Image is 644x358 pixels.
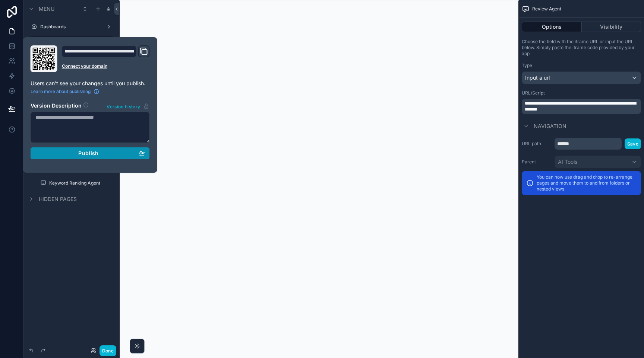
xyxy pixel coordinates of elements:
[525,74,550,81] span: Input a url
[558,158,577,166] span: AI Tools
[537,174,637,192] p: You can now use drag and drop to re-arrange pages and move them to and from folders or nested views
[582,22,641,32] button: Visibility
[31,80,150,87] p: Users can't see your changes until you publish.
[522,141,552,147] label: URL path
[40,24,103,30] label: Dashboards
[100,345,116,356] button: Done
[522,71,641,84] button: Input a url
[62,63,150,69] a: Connect your domain
[522,39,641,57] p: Choose the field with the iframe URL or input the URL below. Simply paste the iframe code provide...
[534,122,566,130] span: Navigation
[522,63,532,68] label: Type
[31,89,100,95] a: Learn more about publishing
[522,99,641,114] div: scrollable content
[625,138,641,149] button: Save
[106,102,149,110] button: Version history
[522,22,582,32] button: Options
[31,147,150,159] button: Publish
[31,89,91,95] span: Learn more about publishing
[107,102,140,110] span: Version history
[49,180,113,186] label: Keyword Ranking Agent
[522,90,545,96] label: URL/Script
[39,195,77,203] span: Hidden pages
[62,45,150,72] div: Domain and Custom Link
[78,150,98,157] span: Publish
[39,5,54,13] span: Menu
[522,159,552,165] label: Parent
[31,102,82,110] h2: Version Description
[532,6,561,12] span: Review Agent
[555,156,641,168] button: AI Tools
